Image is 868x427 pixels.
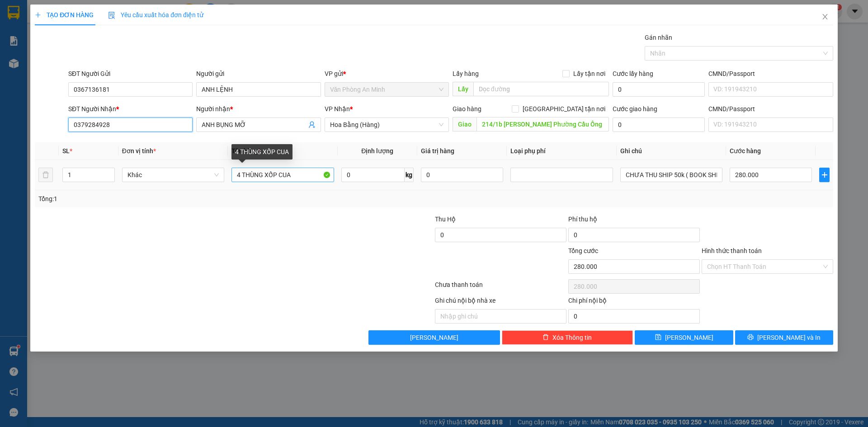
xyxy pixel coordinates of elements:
[620,168,722,182] input: Ghi Chú
[476,117,609,131] input: Dọc đường
[819,168,829,182] button: plus
[108,11,203,19] span: Yêu cầu xuất hóa đơn điện tử
[568,247,598,254] span: Tổng cước
[708,104,833,114] div: CMND/Passport
[519,104,609,114] span: [GEOGRAPHIC_DATA] tận nơi
[821,13,829,20] span: close
[231,144,292,160] div: 4 THÙNG XỐP CUA
[655,334,661,341] span: save
[196,104,321,114] div: Người nhận
[434,280,567,296] div: Chưa thanh toán
[453,105,481,113] span: Giao hàng
[812,5,838,30] button: Close
[35,12,41,18] span: plus
[570,69,609,79] span: Lấy tận nơi
[330,83,443,96] span: Văn Phòng An Minh
[613,117,705,132] input: Cước giao hàng
[361,147,393,155] span: Định lượng
[410,333,458,343] span: [PERSON_NAME]
[665,333,713,343] span: [PERSON_NAME]
[542,334,549,341] span: delete
[635,330,733,345] button: save[PERSON_NAME]
[38,194,335,204] div: Tổng: 1
[730,147,761,155] span: Cước hàng
[421,147,454,155] span: Giá trị hàng
[122,147,156,155] span: Đơn vị tính
[68,104,193,114] div: SĐT Người Nhận
[757,333,821,343] span: [PERSON_NAME] và In
[502,330,633,345] button: deleteXóa Thông tin
[507,142,616,160] th: Loại phụ phí
[453,117,476,131] span: Giao
[368,330,500,345] button: [PERSON_NAME]
[68,69,193,79] div: SĐT Người Gửi
[38,168,53,182] button: delete
[330,118,443,131] span: Hoa Bằng (Hàng)
[405,168,414,182] span: kg
[453,70,479,77] span: Lấy hàng
[108,12,115,19] img: icon
[325,105,350,113] span: VP Nhận
[645,34,672,41] label: Gán nhãn
[708,69,833,79] div: CMND/Passport
[617,142,726,160] th: Ghi chú
[568,214,700,228] div: Phí thu hộ
[702,247,762,254] label: Hình thức thanh toán
[552,333,592,343] span: Xóa Thông tin
[613,82,705,97] input: Cước lấy hàng
[435,216,456,223] span: Thu Hộ
[62,147,70,155] span: SL
[421,168,503,182] input: 0
[196,69,321,79] div: Người gửi
[568,296,700,309] div: Chi phí nội bộ
[453,82,473,96] span: Lấy
[435,309,566,324] input: Nhập ghi chú
[735,330,833,345] button: printer[PERSON_NAME] và In
[613,70,653,77] label: Cước lấy hàng
[325,69,449,79] div: VP gửi
[613,105,657,113] label: Cước giao hàng
[747,334,754,341] span: printer
[127,168,219,182] span: Khác
[473,82,609,96] input: Dọc đường
[35,11,94,19] span: TẠO ĐƠN HÀNG
[820,171,829,178] span: plus
[308,121,316,128] span: user-add
[435,296,566,309] div: Ghi chú nội bộ nhà xe
[231,168,334,182] input: VD: Bàn, Ghế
